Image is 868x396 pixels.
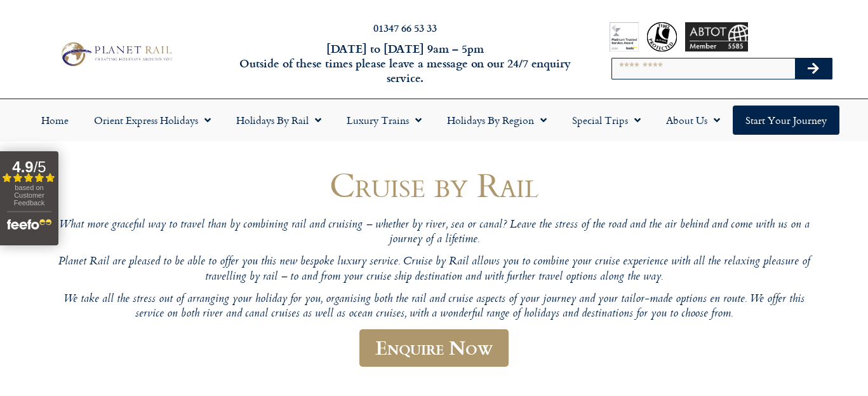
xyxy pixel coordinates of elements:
a: 01347 66 53 33 [373,20,437,35]
a: Enquire Now [359,329,509,367]
a: Holidays by Region [434,106,559,135]
p: What more graceful way to travel than by combining rail and cruising – whether by river, sea or c... [53,218,815,248]
a: Orient Express Holidays [81,106,224,135]
a: About Us [653,106,733,135]
img: Planet Rail Train Holidays Logo [57,39,175,69]
a: Start your Journey [733,106,839,135]
a: Holidays by Rail [224,106,334,135]
p: Planet Rail are pleased to be able to offer you this new bespoke luxury service. Cruise by Rail a... [53,255,815,285]
h1: Cruise by Rail [53,166,815,203]
a: Special Trips [559,106,653,135]
nav: Menu [6,106,862,135]
h6: [DATE] to [DATE] 9am – 5pm Outside of these times please leave a message on our 24/7 enquiry serv... [235,41,576,86]
p: We take all the stress out of arranging your holiday for you, organising both the rail and cruise... [53,292,815,322]
button: Search [795,58,832,79]
a: Luxury Trains [334,106,434,135]
a: Home [29,106,81,135]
